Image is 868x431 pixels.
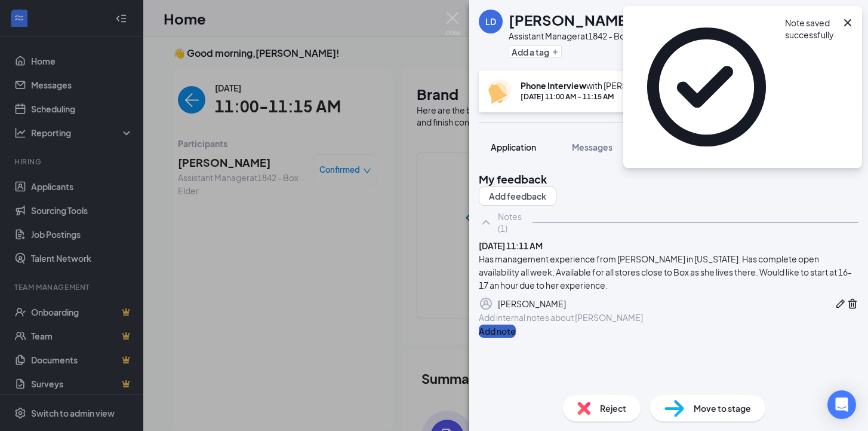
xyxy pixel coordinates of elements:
svg: ChevronUp [479,215,493,230]
div: [DATE] 11:00 AM - 11:15 AM [521,91,672,102]
svg: Profile [479,296,493,311]
div: Open Intercom Messenger [827,390,856,419]
div: Notes (1) [498,210,528,234]
span: Reject [600,402,626,415]
h1: [PERSON_NAME] [509,10,632,30]
svg: Pen [835,298,847,310]
button: Add feedback [479,187,556,206]
svg: CheckmarkCircle [635,16,778,158]
button: Pen [835,296,847,311]
svg: Plus [552,48,559,56]
svg: Trash [847,298,858,310]
div: LD [485,16,496,27]
span: Move to stage [694,402,751,415]
button: PlusAdd a tag [509,45,562,58]
div: Assistant Manager at 1842 - Box Elder [509,30,651,42]
button: Add note [479,325,516,338]
span: Messages [572,142,612,152]
h2: My feedback [479,172,858,187]
span: Application [491,142,536,152]
b: Phone Interview [521,80,586,91]
span: [DATE] 11:11 AM [479,240,543,251]
svg: Cross [841,16,855,30]
div: with [PERSON_NAME] [521,80,672,91]
div: [PERSON_NAME] [498,297,566,310]
button: Trash [847,296,858,311]
div: Has management experience from [PERSON_NAME] in [US_STATE]. Has complete open availability all we... [479,252,858,292]
div: Note saved successfully. [785,16,836,41]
